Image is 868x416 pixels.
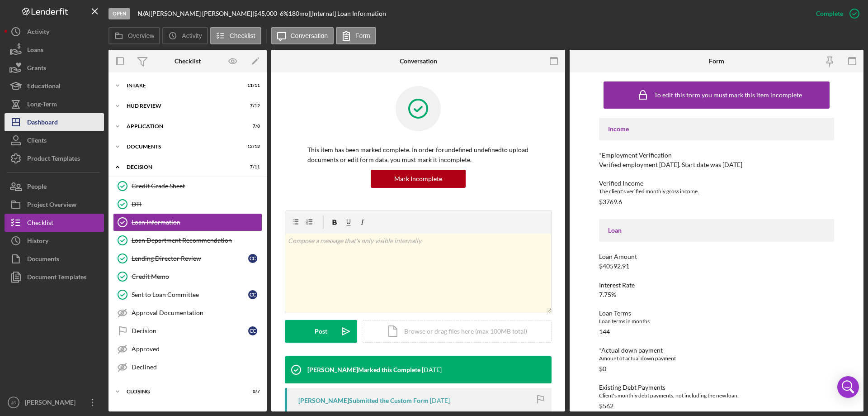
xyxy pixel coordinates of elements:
div: Checklist [27,214,53,234]
button: Dashboard [5,113,104,131]
div: Lending Director Review [132,255,248,262]
time: 2025-09-11 17:22 [430,397,450,404]
div: People [27,177,47,198]
div: Document Templates [27,268,86,288]
div: Documents [127,144,237,149]
button: Long-Term [5,95,104,113]
span: $45,000 [254,10,277,17]
div: Credit Memo [132,273,262,280]
div: 144 [599,328,610,335]
a: Credit Grade Sheet [113,177,262,195]
a: Sent to Loan CommitteeCC [113,286,262,304]
div: Loan Terms [599,310,834,317]
div: Long-Term [27,95,57,115]
button: Mark Incomplete [371,170,466,188]
div: To edit this form you must mark this item incomplete [654,91,802,99]
a: Declined [113,358,262,376]
div: 7 / 8 [244,124,260,129]
div: 12 / 12 [244,144,260,149]
div: Mark Incomplete [394,170,442,188]
div: 7 / 11 [244,164,260,170]
div: 7 / 12 [244,103,260,109]
a: Loan Department Recommendation [113,231,262,249]
div: Clients [27,131,47,152]
time: 2025-09-11 17:22 [422,366,442,373]
div: Income [608,125,825,133]
div: Verified Income [599,180,834,187]
a: Credit Memo [113,268,262,286]
div: Declined [132,363,262,371]
div: Approved [132,345,262,353]
div: $3769.6 [599,198,622,206]
button: Post [285,320,357,343]
div: $562 [599,402,613,410]
button: JS[PERSON_NAME] [5,393,104,411]
a: Documents [5,250,104,268]
a: Lending Director ReviewCC [113,249,262,268]
div: Closing [127,389,237,394]
button: Product Templates [5,149,104,167]
div: [PERSON_NAME] Marked this Complete [307,366,420,373]
a: Document Templates [5,268,104,286]
div: | [Internal] Loan Information [308,10,386,17]
button: Grants [5,59,104,77]
div: Grants [27,59,46,79]
div: Loan [608,227,825,234]
div: DTI [132,201,262,208]
button: Overview [108,27,160,44]
button: Clients [5,131,104,149]
div: [PERSON_NAME] Submitted the Custom Form [298,397,429,404]
label: Checklist [230,32,255,39]
button: Checklist [210,27,261,44]
label: Conversation [291,32,328,39]
div: HUD Review [127,103,237,109]
div: Loan Amount [599,253,834,260]
div: Application [127,124,237,129]
div: Interest Rate [599,282,834,289]
button: Loans [5,41,104,59]
button: People [5,177,104,196]
div: Product Templates [27,149,80,170]
div: History [27,232,48,252]
button: History [5,232,104,250]
div: The client's verified monthly gross income. [599,187,834,196]
div: 6 % [280,10,288,17]
div: Decision [127,164,237,170]
div: 0 / 7 [244,389,260,394]
button: Project Overview [5,196,104,214]
div: [PERSON_NAME] [PERSON_NAME] | [151,10,254,17]
button: Conversation [271,27,334,44]
label: Overview [128,32,154,39]
div: 180 mo [288,10,308,17]
button: Activity [162,27,208,44]
div: *Employment Verification [599,152,834,159]
label: Form [355,32,370,39]
div: Project Overview [27,196,76,216]
div: Open Intercom Messenger [837,376,859,398]
div: Educational [27,77,61,97]
p: This item has been marked complete. In order for undefined undefined to upload documents or edit ... [307,145,529,165]
a: DTI [113,195,262,213]
div: C C [248,254,257,263]
a: Approved [113,340,262,358]
div: | [137,10,151,17]
label: Activity [182,32,202,39]
div: Intake [127,83,237,88]
div: Post [315,320,327,343]
div: Activity [27,23,49,43]
div: 11 / 11 [244,83,260,88]
button: Checklist [5,214,104,232]
a: Loan Information [113,213,262,231]
div: C C [248,326,257,335]
div: Sent to Loan Committee [132,291,248,298]
div: $0 [599,365,606,373]
button: Educational [5,77,104,95]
